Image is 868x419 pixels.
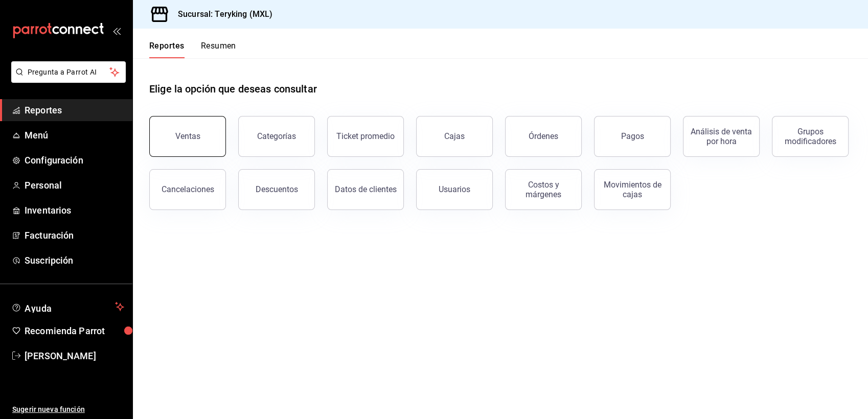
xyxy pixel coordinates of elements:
[28,67,110,78] span: Pregunta a Parrot AI
[25,128,124,142] span: Menú
[594,169,671,210] button: Movimientos de cajas
[779,127,842,146] div: Grupos modificadores
[327,116,404,157] button: Ticket promedio
[25,228,124,242] span: Facturación
[149,81,317,97] h1: Elige la opción que deseas consultar
[238,169,315,210] button: Descuentos
[170,8,272,20] h3: Sucursal: Teryking (MXL)
[512,180,575,199] div: Costos y márgenes
[336,131,395,141] div: Ticket promedio
[11,61,126,83] button: Pregunta a Parrot AI
[25,349,124,363] span: [PERSON_NAME]
[690,127,753,146] div: Análisis de venta por hora
[7,74,126,85] a: Pregunta a Parrot AI
[149,41,236,58] div: navigation tabs
[439,184,470,194] div: Usuarios
[505,116,582,157] button: Órdenes
[327,169,404,210] button: Datos de clientes
[25,203,124,217] span: Inventarios
[25,300,111,313] span: Ayuda
[444,130,465,143] div: Cajas
[149,116,226,157] button: Ventas
[25,103,124,117] span: Reportes
[594,116,671,157] button: Pagos
[149,169,226,210] button: Cancelaciones
[601,180,664,199] div: Movimientos de cajas
[175,131,200,141] div: Ventas
[112,27,121,35] button: open_drawer_menu
[149,41,185,58] button: Reportes
[529,131,558,141] div: Órdenes
[25,153,124,167] span: Configuración
[12,404,124,415] span: Sugerir nueva función
[416,116,493,157] a: Cajas
[772,116,849,157] button: Grupos modificadores
[201,41,236,58] button: Resumen
[238,116,315,157] button: Categorías
[25,178,124,192] span: Personal
[25,324,124,338] span: Recomienda Parrot
[257,131,296,141] div: Categorías
[25,253,124,267] span: Suscripción
[162,184,214,194] div: Cancelaciones
[683,116,760,157] button: Análisis de venta por hora
[335,184,397,194] div: Datos de clientes
[505,169,582,210] button: Costos y márgenes
[621,131,644,141] div: Pagos
[256,184,298,194] div: Descuentos
[416,169,493,210] button: Usuarios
